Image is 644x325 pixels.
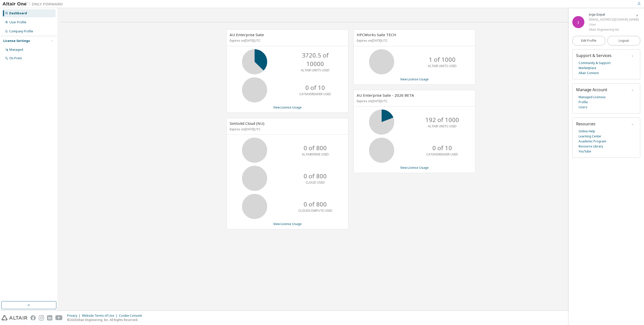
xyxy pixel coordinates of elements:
[576,53,612,58] span: Support & Services
[9,20,26,24] div: User Profile
[230,121,264,126] span: SimSolid Cloud (NU)
[579,105,587,110] a: Users
[429,55,456,64] p: 1 of 1000
[298,208,332,213] p: CLOUDCOMPUTE USED
[304,144,327,152] p: 0 of 800
[425,116,459,124] p: 192 of 1000
[9,11,27,15] div: Dashboard
[39,315,44,320] img: instagram.svg
[579,95,606,100] a: Managed Licenses
[619,38,629,43] span: Logout
[82,314,119,318] div: Website Terms of Use
[304,200,327,208] p: 0 of 800
[589,22,639,27] div: User
[576,87,607,92] span: Manage Account
[581,39,596,43] span: Edit Profile
[589,27,639,32] div: Altair Engineering Inc
[230,32,264,37] span: AU Enterprise Suite
[47,315,52,320] img: linkedin.svg
[2,315,27,320] img: altair_logo.svg
[357,32,396,37] span: HPCWorks Suite TECH
[432,144,452,152] p: 0 of 10
[579,134,601,139] a: Learning Center
[579,100,588,105] a: Profile
[428,64,457,68] p: ALTAIR UNITS USED
[295,51,335,68] p: 3720.5 of 10000
[273,222,302,226] a: View License Usage
[357,93,414,98] span: AU Enterprise Suite - 2026 BETA
[579,144,603,149] a: Resource Library
[400,77,429,81] a: View License Usage
[230,38,344,43] p: Expires on [DATE] UTC
[67,314,82,318] div: Privacy
[9,29,33,33] div: Company Profile
[576,121,595,127] span: Resources
[578,20,579,24] span: J
[608,36,640,45] button: Logout
[426,152,458,156] p: CATIAV5READER USED
[357,99,471,103] p: Expires on [DATE] UTC
[9,56,22,60] div: On Prem
[301,68,330,72] p: ALTAIR UNITS USED
[299,92,331,96] p: CATIAV5READER USED
[119,314,145,318] div: Cookie Consent
[30,315,36,320] img: facebook.svg
[579,61,611,66] a: Community & Support
[572,36,605,45] a: Edit Profile
[579,71,599,76] a: Altair Connect
[67,318,145,322] p: © 2025 Altair Engineering, Inc. All Rights Reserved.
[230,127,344,131] p: Expires on [DATE] UTC
[304,172,327,180] p: 0 of 800
[579,149,591,154] a: YouTube
[273,105,302,110] a: View License Usage
[3,2,65,7] img: Altair One
[306,180,325,185] p: CLOUD USED
[400,166,429,170] a: View License Usage
[428,124,457,128] p: ALTAIR UNITS USED
[9,48,23,52] div: Managed
[357,38,471,43] p: Expires on [DATE] UTC
[55,315,63,320] img: youtube.svg
[589,12,639,17] div: Joga Gopal
[305,83,325,92] p: 0 of 10
[589,17,639,22] div: [EMAIL_ADDRESS][DOMAIN_NAME]
[579,129,595,134] a: Online Help
[3,39,30,43] div: License Settings
[579,139,606,144] a: Academic Program
[579,66,596,71] a: Marketplace
[302,152,329,156] p: ALTAIRDRIVE USED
